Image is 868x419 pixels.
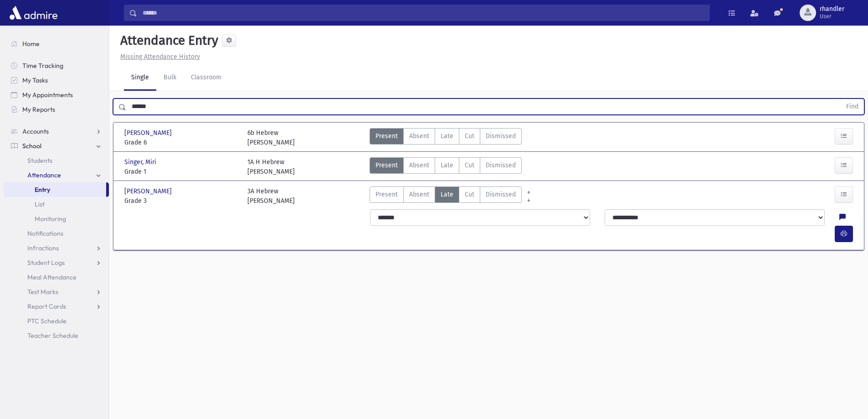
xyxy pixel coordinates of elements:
[486,160,516,170] span: Dismissed
[124,186,174,196] span: [PERSON_NAME]
[4,168,109,182] a: Attendance
[124,138,238,147] span: Grade 6
[4,197,109,212] a: List
[124,196,238,206] span: Grade 3
[35,215,66,223] span: Monitoring
[124,157,158,167] span: Singer, Miri
[465,131,474,141] span: Cut
[4,241,109,255] a: Infractions
[4,36,109,51] a: Home
[117,33,218,48] h5: Attendance Entry
[27,317,67,325] span: PTC Schedule
[441,131,453,141] span: Late
[409,190,429,199] span: Absent
[4,139,109,153] a: School
[137,5,709,21] input: Search
[120,53,200,61] u: Missing Attendance History
[7,4,60,22] img: AdmirePro
[375,131,398,141] span: Present
[4,285,109,299] a: Test Marks
[27,156,52,165] span: Students
[4,182,106,197] a: Entry
[375,160,398,170] span: Present
[27,288,58,296] span: Test Marks
[4,299,109,314] a: Report Cards
[820,5,844,13] span: rhandler
[841,99,864,114] button: Find
[22,91,73,99] span: My Appointments
[409,160,429,170] span: Absent
[27,331,78,340] span: Teacher Schedule
[156,65,184,91] a: Bulk
[465,190,474,199] span: Cut
[35,186,50,194] span: Entry
[27,229,63,238] span: Notifications
[486,190,516,199] span: Dismissed
[22,127,49,135] span: Accounts
[247,128,295,147] div: 6b Hebrew [PERSON_NAME]
[247,157,295,176] div: 1A H Hebrew [PERSON_NAME]
[370,157,522,176] div: AttTypes
[4,314,109,328] a: PTC Schedule
[4,153,109,168] a: Students
[22,105,55,114] span: My Reports
[4,102,109,117] a: My Reports
[124,167,238,176] span: Grade 1
[184,65,229,91] a: Classroom
[27,171,61,179] span: Attendance
[4,88,109,102] a: My Appointments
[4,226,109,241] a: Notifications
[124,128,174,138] span: [PERSON_NAME]
[441,160,453,170] span: Late
[4,73,109,88] a: My Tasks
[4,328,109,343] a: Teacher Schedule
[22,142,41,150] span: School
[820,13,844,20] span: User
[35,200,45,208] span: List
[22,62,63,70] span: Time Tracking
[370,186,522,206] div: AttTypes
[465,160,474,170] span: Cut
[4,212,109,226] a: Monitoring
[124,65,156,91] a: Single
[27,302,66,310] span: Report Cards
[22,40,40,48] span: Home
[486,131,516,141] span: Dismissed
[4,58,109,73] a: Time Tracking
[22,76,48,84] span: My Tasks
[247,186,295,206] div: 3A Hebrew [PERSON_NAME]
[4,124,109,139] a: Accounts
[27,259,65,267] span: Student Logs
[4,255,109,270] a: Student Logs
[441,190,453,199] span: Late
[375,190,398,199] span: Present
[4,270,109,285] a: Meal Attendance
[117,53,200,61] a: Missing Attendance History
[370,128,522,147] div: AttTypes
[27,244,59,252] span: Infractions
[27,273,77,281] span: Meal Attendance
[409,131,429,141] span: Absent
